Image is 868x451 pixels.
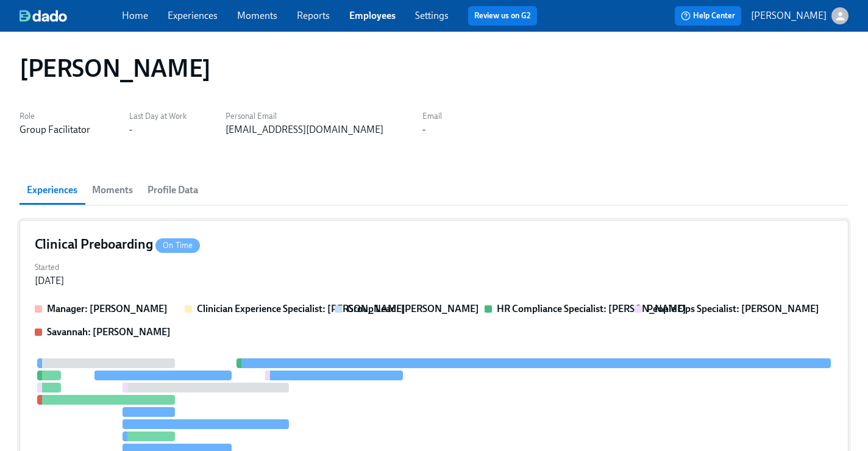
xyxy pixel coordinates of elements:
div: [DATE] [35,274,64,288]
span: Experiences [27,182,77,199]
h1: [PERSON_NAME] [20,54,211,83]
strong: Clinician Experience Specialist: [PERSON_NAME] [197,303,405,314]
strong: Group Lead: [PERSON_NAME] [347,303,479,314]
h4: Clinical Preboarding [35,235,200,254]
button: Review us on G2 [468,6,537,26]
img: dado [20,10,67,22]
label: Personal Email [226,110,383,123]
a: Review us on G2 [474,10,531,22]
a: Settings [415,10,449,21]
button: [PERSON_NAME] [751,7,848,24]
strong: People Ops Specialist: [PERSON_NAME] [647,303,819,314]
p: [PERSON_NAME] [751,9,827,23]
a: Reports [297,10,330,21]
label: Role [20,110,90,123]
span: Moments [92,182,133,199]
a: dado [20,10,122,22]
label: Started [35,261,64,274]
a: Experiences [168,10,218,21]
span: Profile Data [148,182,198,199]
strong: Savannah: [PERSON_NAME] [47,326,171,338]
div: - [422,123,425,137]
div: - [129,123,132,137]
div: Group Facilitator [20,123,90,137]
div: [EMAIL_ADDRESS][DOMAIN_NAME] [226,123,383,137]
strong: Manager: [PERSON_NAME] [47,303,168,314]
span: On Time [155,241,200,250]
label: Email [422,110,442,123]
a: Employees [349,10,396,21]
strong: HR Compliance Specialist: [PERSON_NAME] [497,303,686,314]
a: Home [122,10,148,21]
label: Last Day at Work [129,110,187,123]
a: Moments [237,10,277,21]
button: Help Center [675,6,741,26]
span: Help Center [681,10,735,22]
